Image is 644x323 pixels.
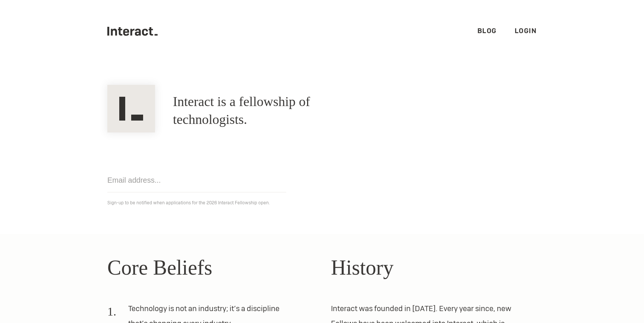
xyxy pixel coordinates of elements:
img: Interact Logo [107,85,155,132]
a: Login [515,26,537,35]
input: Email address... [107,168,286,192]
h2: History [331,252,537,283]
a: Blog [477,26,497,35]
p: Sign-up to be notified when applications for the 2026 Interact Fellowship open. [107,198,537,207]
h1: Interact is a fellowship of technologists. [173,93,374,129]
h2: Core Beliefs [107,252,313,283]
